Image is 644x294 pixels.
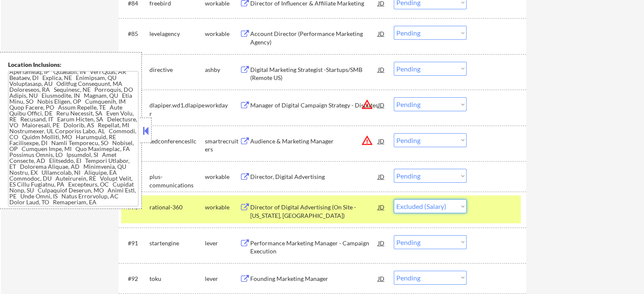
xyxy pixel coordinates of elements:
[149,275,205,283] div: toku
[205,203,240,212] div: workable
[250,275,378,283] div: Founding Marketing Manager
[250,203,378,220] div: Director of Digital Advertising (On Site - [US_STATE], [GEOGRAPHIC_DATA])
[205,137,240,154] div: smartrecruiters
[205,66,240,74] div: ashby
[149,66,205,74] div: directive
[377,199,386,214] div: JD
[250,101,378,110] div: Manager of Digital Campaign Strategy - Disputes
[149,173,205,189] div: plus-communications
[205,239,240,247] div: lever
[205,101,240,110] div: workday
[149,137,205,146] div: tedconferencesllc
[128,275,143,283] div: #92
[377,97,386,113] div: JD
[149,203,205,212] div: rational-360
[128,30,143,38] div: #85
[377,271,386,286] div: JD
[250,66,378,82] div: Digital Marketing Strategist -Startups/SMB (Remote US)
[205,30,240,38] div: workable
[361,135,373,146] button: warning_amber
[377,62,386,77] div: JD
[250,30,378,46] div: Account Director (Performance Marketing Agency)
[149,30,205,38] div: levelagency
[361,99,373,110] button: warning_amber
[250,137,378,146] div: Audience & Marketing Manager
[205,275,240,283] div: lever
[250,173,378,181] div: Director, Digital Advertising
[250,239,378,256] div: Performance Marketing Manager - Campaign Execution
[377,169,386,184] div: JD
[205,173,240,181] div: workable
[149,101,205,118] div: dlapiper.wd1.dlapiper
[377,133,386,148] div: JD
[377,235,386,250] div: JD
[8,60,138,69] div: Location Inclusions:
[377,26,386,41] div: JD
[149,239,205,247] div: startengine
[128,239,143,247] div: #91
